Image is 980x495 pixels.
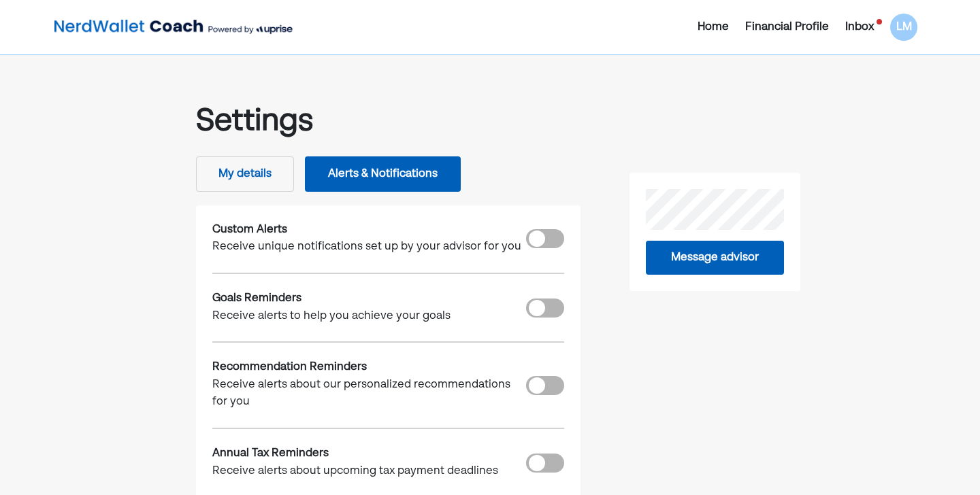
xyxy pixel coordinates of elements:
[305,156,461,192] button: Alerts & Notifications
[212,359,526,377] div: Recommendation Reminders
[845,19,874,35] div: Inbox
[890,14,917,41] div: LM
[212,290,451,308] div: Goals Reminders
[212,463,498,481] div: Receive alerts about upcoming tax payment deadlines
[698,19,729,35] div: Home
[646,241,784,275] button: Message advisor
[196,104,581,140] div: Settings
[196,156,294,192] button: My details
[745,19,829,35] div: Financial Profile
[212,239,521,256] div: Receive unique notifications set up by your advisor for you
[212,222,521,239] div: Custom Alerts
[212,377,526,411] div: Receive alerts about our personalized recommendations for you
[212,445,498,463] div: Annual Tax Reminders
[212,308,451,326] div: Receive alerts to help you achieve your goals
